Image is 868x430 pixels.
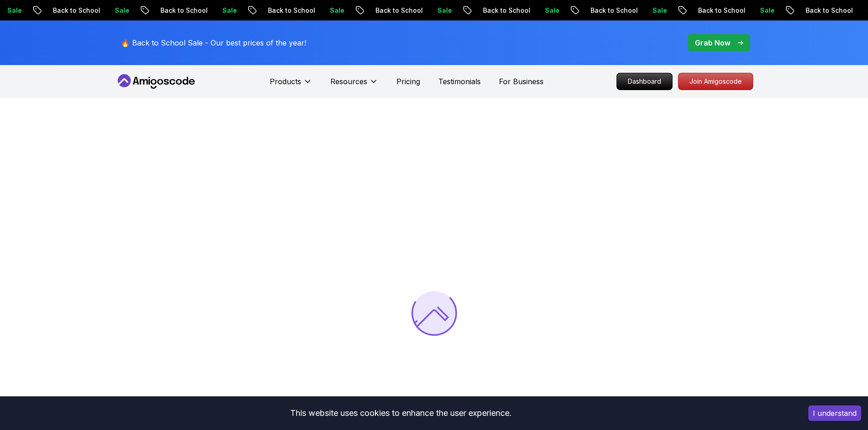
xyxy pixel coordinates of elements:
[270,76,301,87] p: Products
[687,6,749,15] p: Back to School
[616,73,673,90] a: Dashboard
[534,6,563,15] p: Sale
[499,76,544,87] a: For Business
[695,37,730,48] p: Grab Now
[438,76,481,87] a: Testimonials
[42,6,104,15] p: Back to School
[104,6,133,15] p: Sale
[257,6,319,15] p: Back to School
[617,73,672,90] p: Dashboard
[472,6,534,15] p: Back to School
[678,73,753,90] p: Join Amigoscode
[749,6,778,15] p: Sale
[580,6,642,15] p: Back to School
[330,76,367,87] p: Resources
[330,76,378,94] button: Resources
[642,6,671,15] p: Sale
[319,6,348,15] p: Sale
[7,403,795,423] div: This website uses cookies to enhance the user experience.
[365,6,426,15] p: Back to School
[795,6,857,15] p: Back to School
[211,6,241,15] p: Sale
[678,73,753,90] a: Join Amigoscode
[121,37,306,48] p: 🔥 Back to School Sale - Our best prices of the year!
[426,6,456,15] p: Sale
[396,76,420,87] a: Pricing
[149,6,211,15] p: Back to School
[808,405,861,421] button: Accept cookies
[270,76,312,94] button: Products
